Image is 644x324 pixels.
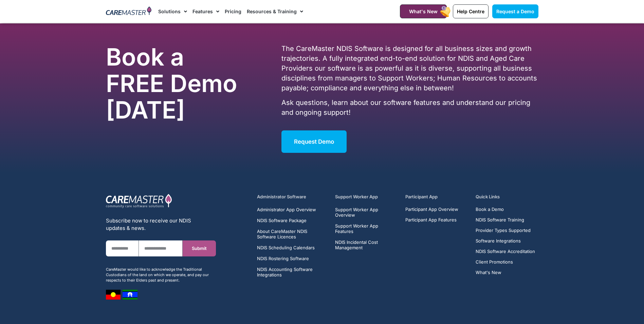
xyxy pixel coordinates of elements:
span: Provider Types Supported [476,228,531,233]
span: Software Integrations [476,238,521,244]
h5: Quick Links [476,194,538,200]
a: Request a Demo [492,4,538,18]
span: Help Centre [457,8,484,14]
a: NDIS Rostering Software [257,256,327,261]
a: NDIS Incidental Cost Management [335,239,398,250]
a: Administrator App Overview [257,207,327,212]
img: image 7 [106,290,121,300]
a: Support Worker App Features [335,223,398,234]
h5: Participant App [405,194,468,200]
a: Software Integrations [476,238,535,244]
a: Book a Demo [476,207,535,212]
img: CareMaster Logo [106,6,152,17]
p: The CareMaster NDIS Software is designed for all business sizes and growth trajectories. A fully ... [281,44,538,93]
a: NDIS Software Package [257,218,327,223]
a: Request Demo [281,130,347,153]
a: Help Centre [453,4,489,18]
p: Ask questions, learn about our software features and understand our pricing and ongoing support! [281,98,538,118]
span: NDIS Software Package [257,218,307,223]
a: NDIS Software Accreditation [476,249,535,254]
a: NDIS Scheduling Calendars [257,245,327,250]
span: What's New [409,8,438,14]
a: Client Promotions [476,259,535,265]
span: Request a Demo [496,8,534,14]
img: CareMaster Logo Part [106,194,172,209]
img: image 8 [123,290,137,300]
span: Administrator App Overview [257,207,316,212]
span: Request Demo [294,138,334,145]
a: NDIS Software Training [476,217,535,222]
a: Support Worker App Overview [335,207,398,218]
span: NDIS Software Training [476,217,524,222]
a: Participant App Features [405,217,458,222]
button: Submit [183,240,216,256]
span: Submit [192,246,207,251]
a: Participant App Overview [405,207,458,212]
span: Participant App Features [405,217,457,222]
a: About CareMaster NDIS Software Licences [257,229,327,239]
div: Subscribe now to receive our NDIS updates & news. [106,217,216,232]
div: CareMaster would like to acknowledge the Traditional Custodians of the land on which we operate, ... [106,267,216,283]
h5: Support Worker App [335,194,398,200]
a: What's New [400,4,447,18]
a: Provider Types Supported [476,228,535,233]
h2: Book a FREE Demo [DATE] [106,44,246,123]
span: NDIS Scheduling Calendars [257,245,315,250]
h5: Administrator Software [257,194,327,200]
span: What's New [476,270,501,275]
a: What's New [476,270,535,275]
span: Book a Demo [476,207,504,212]
span: Client Promotions [476,259,513,265]
a: NDIS Accounting Software Integrations [257,267,327,277]
span: NDIS Rostering Software [257,256,309,261]
form: New Form [106,240,216,263]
